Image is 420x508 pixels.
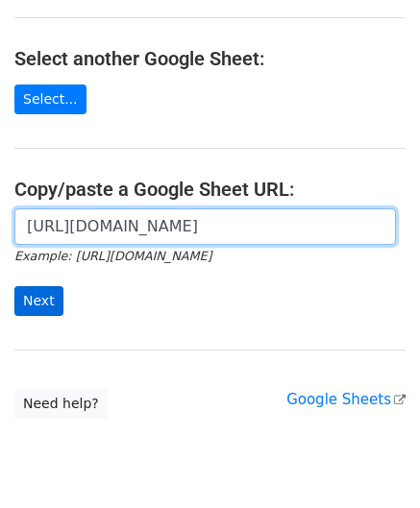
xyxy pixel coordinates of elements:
input: Next [14,286,63,316]
h4: Select another Google Sheet: [14,47,406,70]
a: Select... [14,85,86,114]
h4: Copy/paste a Google Sheet URL: [14,178,406,201]
small: Example: [URL][DOMAIN_NAME] [14,249,211,263]
a: Need help? [14,389,108,419]
input: Paste your Google Sheet URL here [14,208,396,245]
a: Google Sheets [286,391,406,408]
iframe: Chat Widget [324,416,420,508]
